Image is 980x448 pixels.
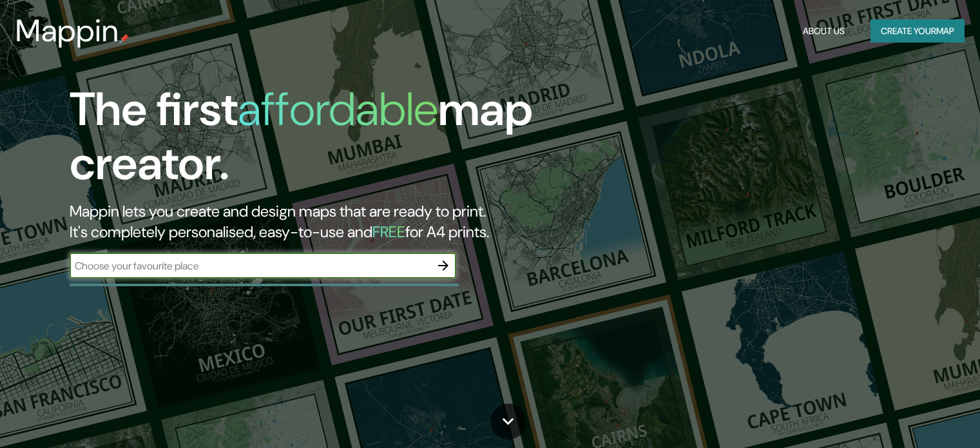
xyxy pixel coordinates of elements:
input: Choose your favourite place [70,258,430,273]
button: About Us [798,19,850,43]
h2: Mappin lets you create and design maps that are ready to print. It's completely personalised, eas... [70,201,560,242]
h1: affordable [238,79,438,139]
h5: FREE [372,222,405,242]
button: Create yourmap [870,19,965,43]
img: mappin-pin [119,34,130,44]
h3: Mappin [15,13,119,49]
h1: The first map creator. [70,83,560,201]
